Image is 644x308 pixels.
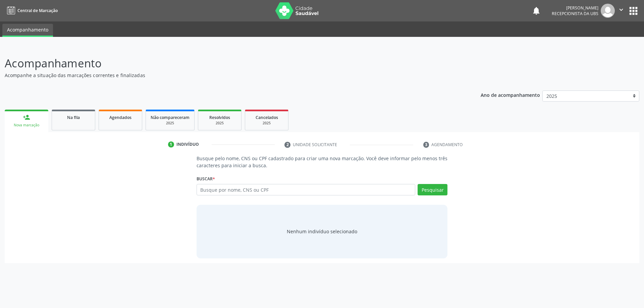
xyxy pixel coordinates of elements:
button:  [615,4,628,18]
p: Ano de acompanhamento [481,90,540,99]
button: Pesquisar [418,184,447,195]
span: Resolvidos [209,115,230,120]
div: 2025 [250,121,283,126]
span: Agendados [109,115,131,120]
div: 2025 [203,121,236,126]
span: Cancelados [256,115,278,120]
input: Busque por nome, CNS ou CPF [197,184,416,195]
div: 1 [168,141,174,147]
p: Acompanhamento [5,55,449,72]
button: apps [628,5,639,17]
div: [PERSON_NAME] [552,5,598,11]
span: Na fila [67,115,80,120]
img: img [601,4,615,18]
div: person_add [23,114,30,121]
div: 2025 [151,121,190,126]
label: Buscar [197,174,215,184]
button: notifications [532,6,541,15]
i:  [618,6,625,13]
span: Não compareceram [151,115,190,120]
a: Acompanhamento [2,24,53,37]
div: Indivíduo [176,141,199,147]
div: Nova marcação [9,123,44,128]
span: Central de Marcação [17,8,58,13]
div: Nenhum indivíduo selecionado [287,228,357,235]
p: Acompanhe a situação das marcações correntes e finalizadas [5,72,449,79]
a: Central de Marcação [5,5,58,16]
p: Busque pelo nome, CNS ou CPF cadastrado para criar uma nova marcação. Você deve informar pelo men... [197,155,448,169]
span: Recepcionista da UBS [552,11,598,16]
